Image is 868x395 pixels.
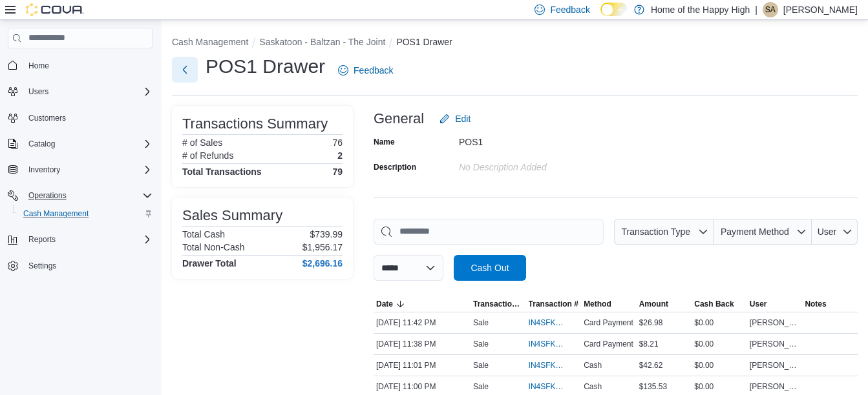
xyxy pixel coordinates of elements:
[692,315,747,330] div: $0.00
[750,381,800,392] span: [PERSON_NAME]
[337,150,343,161] p: 2
[692,358,747,373] div: $0.00
[714,219,812,245] button: Payment Method
[473,381,489,392] p: Sale
[471,296,526,312] button: Transaction Type
[3,187,158,205] button: Operations
[600,16,601,17] span: Dark Mode
[28,86,48,97] span: Users
[172,57,198,83] button: Next
[694,299,734,309] span: Cash Back
[3,108,158,127] button: Customers
[639,299,668,309] span: Amount
[473,339,489,349] p: Sale
[473,318,489,328] p: Sale
[332,167,343,177] h4: 79
[747,296,803,312] button: User
[750,318,800,328] span: [PERSON_NAME]
[13,205,158,223] button: Cash Management
[396,37,452,47] button: POS1 Drawer
[637,296,692,312] button: Amount
[182,150,233,161] h6: # of Refunds
[23,208,89,219] span: Cash Management
[529,299,578,309] span: Transaction #
[584,318,633,328] span: Card Payment
[750,299,767,309] span: User
[581,296,637,312] button: Method
[584,299,611,309] span: Method
[721,227,789,237] span: Payment Method
[182,208,282,223] h3: Sales Summary
[550,3,589,16] span: Feedback
[765,2,776,17] span: SA
[374,111,424,127] h3: General
[354,64,393,77] span: Feedback
[529,360,566,370] span: IN4SFK-18480560
[302,258,343,268] h4: $2,696.16
[783,2,858,17] p: [PERSON_NAME]
[23,162,65,177] button: Inventory
[639,318,663,328] span: $26.98
[755,2,757,17] p: |
[3,161,158,179] button: Inventory
[23,188,72,203] button: Operations
[28,261,56,271] span: Settings
[374,162,416,172] label: Description
[23,258,61,274] a: Settings
[28,190,67,201] span: Operations
[3,230,158,248] button: Reports
[434,106,476,132] button: Edit
[28,139,55,149] span: Catalog
[3,83,158,101] button: Users
[812,219,858,245] button: User
[333,57,398,83] a: Feedback
[763,2,778,17] div: Samantha Andrews
[374,315,471,330] div: [DATE] 11:42 PM
[23,232,61,247] button: Reports
[600,3,628,16] input: Dark Mode
[459,132,632,147] div: POS1
[23,162,153,177] span: Inventory
[639,360,663,370] span: $42.62
[692,379,747,394] div: $0.00
[182,258,237,268] h4: Drawer Total
[614,219,714,245] button: Transaction Type
[28,113,66,123] span: Customers
[23,84,54,99] button: Users
[692,336,747,352] div: $0.00
[374,379,471,394] div: [DATE] 11:00 PM
[584,339,633,349] span: Card Payment
[332,137,343,148] p: 76
[172,35,858,51] nav: An example of EuiBreadcrumbs
[376,299,393,309] span: Date
[3,56,158,75] button: Home
[802,296,858,312] button: Notes
[28,165,60,175] span: Inventory
[374,296,471,312] button: Date
[529,379,579,394] button: IN4SFK-18480558
[529,315,579,330] button: IN4SFK-18480586
[805,299,826,309] span: Notes
[23,188,153,203] span: Operations
[3,135,158,153] button: Catalog
[529,381,566,392] span: IN4SFK-18480558
[182,137,222,148] h6: # of Sales
[182,167,262,177] h4: Total Transactions
[259,37,385,47] button: Saskatoon - Baltzan - The Joint
[584,360,602,370] span: Cash
[23,110,71,126] a: Customers
[374,336,471,352] div: [DATE] 11:38 PM
[23,57,153,74] span: Home
[529,339,566,349] span: IN4SFK-18480582
[639,381,667,392] span: $135.53
[473,299,524,309] span: Transaction Type
[750,360,800,370] span: [PERSON_NAME]
[23,84,153,99] span: Users
[26,3,84,16] img: Cova
[23,258,153,274] span: Settings
[529,358,579,373] button: IN4SFK-18480560
[182,242,245,252] h6: Total Non-Cash
[3,256,158,275] button: Settings
[621,227,690,237] span: Transaction Type
[473,360,489,370] p: Sale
